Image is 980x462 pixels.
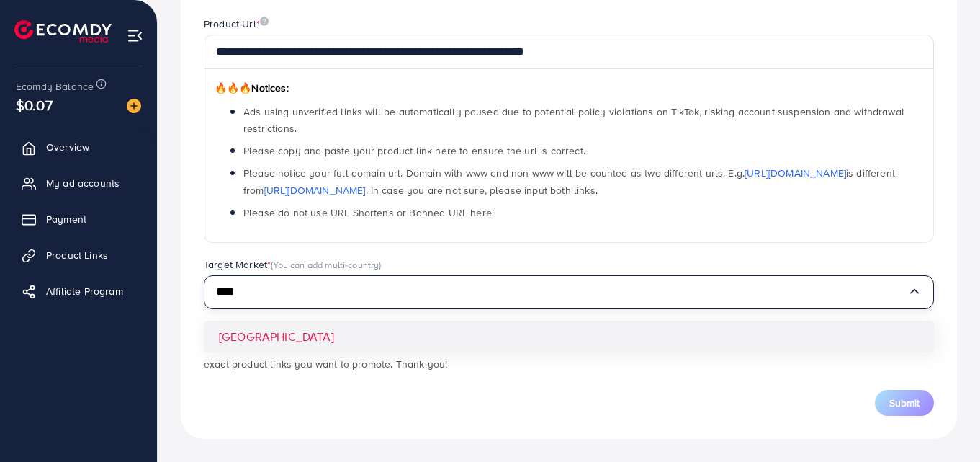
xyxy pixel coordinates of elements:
a: Affiliate Program [11,277,146,306]
span: Payment [46,212,86,226]
button: Submit [875,390,934,416]
li: [GEOGRAPHIC_DATA] [204,321,933,352]
span: (You can add multi-country) [271,258,381,271]
span: Affiliate Program [46,284,123,298]
img: logo [14,20,112,43]
span: 🔥🔥🔥 [215,81,251,95]
a: Overview [11,133,146,161]
img: menu [127,27,143,44]
iframe: Chat [919,397,969,451]
span: Overview [46,140,89,154]
span: Notices: [215,81,289,95]
span: Product Links [46,248,108,262]
span: Ecomdy Balance [16,79,94,94]
span: Please copy and paste your product link here to ensure the url is correct. [243,143,585,158]
span: Submit [889,396,920,410]
span: $0.07 [16,94,53,115]
span: My ad accounts [46,176,120,190]
span: Please notice your full domain url. Domain with www and non-www will be counted as two different ... [243,166,895,197]
p: *Note: If you use unverified product links, the Ecomdy system will notify the support team to rev... [204,338,934,373]
a: Payment [11,205,146,234]
div: Search for option [204,275,934,309]
span: Ads using unverified links will be automatically paused due to potential policy violations on Tik... [243,105,904,136]
a: [URL][DOMAIN_NAME] [264,183,366,197]
img: image [260,17,269,26]
span: Please do not use URL Shortens or Banned URL here! [243,205,494,220]
a: My ad accounts [11,169,146,197]
a: Product Links [11,241,146,270]
label: Product Url [204,17,269,31]
label: Target Market [204,257,382,272]
input: Search for option [216,281,907,303]
img: image [127,99,141,113]
a: [URL][DOMAIN_NAME] [745,166,846,180]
